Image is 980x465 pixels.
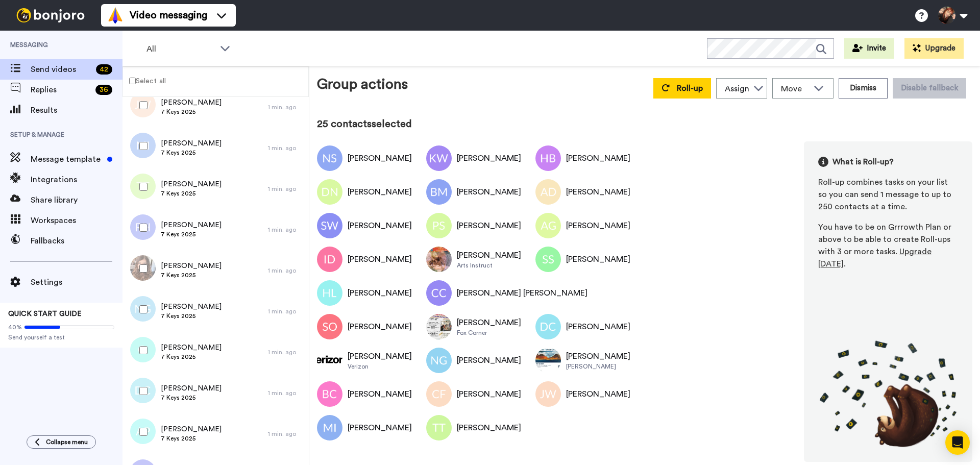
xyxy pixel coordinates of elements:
[268,144,304,152] div: 1 min. ago
[161,189,222,198] span: 7 Keys 2025
[317,348,342,373] img: Image of Anne LaMantia
[146,43,215,55] span: All
[348,362,412,371] div: Verizon
[161,138,222,149] span: [PERSON_NAME]
[161,108,222,116] span: 7 Keys 2025
[123,75,166,87] label: Select all
[535,381,561,407] img: Image of Janet Welsby
[844,38,894,59] button: Invite
[725,83,749,95] div: Assign
[426,381,452,407] img: Image of Chris Fry
[268,266,304,275] div: 1 min. ago
[818,221,958,270] div: You have to be on Grrrowth Plan or above to be able to create Roll-ups with 3 or more tasks. .
[161,97,222,108] span: [PERSON_NAME]
[161,179,222,189] span: [PERSON_NAME]
[96,64,112,75] div: 42
[348,350,412,362] div: [PERSON_NAME]
[129,78,136,84] input: Select all
[31,84,91,96] span: Replies
[904,38,964,59] button: Upgrade
[317,145,342,171] img: Image of Nicola Scott
[348,152,412,164] div: [PERSON_NAME]
[457,152,521,164] div: [PERSON_NAME]
[8,310,82,317] span: QUICK START GUIDE
[161,302,222,312] span: [PERSON_NAME]
[27,435,96,449] button: Collapse menu
[348,321,412,333] div: [PERSON_NAME]
[31,153,103,165] span: Message template
[893,78,966,99] button: Disable fallback
[426,213,452,238] img: Image of Pamela Sommers
[457,316,521,329] div: [PERSON_NAME]
[457,249,521,261] div: [PERSON_NAME]
[130,8,207,22] span: Video messaging
[457,388,521,400] div: [PERSON_NAME]
[535,213,561,238] img: Image of Anna Grace
[161,230,222,238] span: 7 Keys 2025
[839,78,888,99] button: Dismiss
[535,314,561,339] img: Image of Denise Couzens
[566,362,630,371] div: [PERSON_NAME]
[945,430,970,455] div: Open Intercom Messenger
[161,383,222,394] span: [PERSON_NAME]
[348,422,412,434] div: [PERSON_NAME]
[535,145,561,171] img: Image of Hayley Bentham
[268,348,304,356] div: 1 min. ago
[317,117,972,131] div: 25 contacts selected
[161,342,222,353] span: [PERSON_NAME]
[535,179,561,205] img: Image of Anita Higgins
[426,247,452,272] img: Image of Jo Fellowes
[268,185,304,193] div: 1 min. ago
[31,235,122,247] span: Fallbacks
[46,438,88,446] span: Collapse menu
[426,348,452,373] img: Image of Natalie Gibb
[107,7,124,23] img: vm-color.svg
[161,220,222,230] span: [PERSON_NAME]
[566,321,630,333] div: [PERSON_NAME]
[317,74,408,99] div: Group actions
[31,174,122,186] span: Integrations
[161,394,222,402] span: 7 Keys 2025
[268,389,304,397] div: 1 min. ago
[566,219,630,232] div: [PERSON_NAME]
[161,261,222,271] span: [PERSON_NAME]
[317,415,342,440] img: Image of Michelle Isbister McGilp
[457,261,521,270] div: Arts Instruct
[426,314,452,339] img: Image of Roxanne Johnson
[348,219,412,232] div: [PERSON_NAME]
[317,247,342,272] img: Image of Ilaria Di fiore
[535,247,561,272] img: Image of Sadie Spikes
[12,8,89,22] img: bj-logo-header-white.svg
[348,253,412,265] div: [PERSON_NAME]
[161,149,222,157] span: 7 Keys 2025
[95,85,112,95] div: 36
[457,287,587,299] div: [PERSON_NAME] [PERSON_NAME]
[566,388,630,400] div: [PERSON_NAME]
[317,280,342,306] img: Image of Heli Lehtinen
[535,348,561,373] img: Image of Sarah Sidders
[8,333,114,341] span: Send yourself a test
[832,156,894,168] span: What is Roll-up?
[317,179,342,205] img: Image of Darin Nagamootoo
[348,186,412,198] div: [PERSON_NAME]
[8,323,22,331] span: 40%
[348,287,412,299] div: [PERSON_NAME]
[31,214,122,227] span: Workspaces
[161,312,222,320] span: 7 Keys 2025
[268,103,304,111] div: 1 min. ago
[653,78,711,99] button: Roll-up
[31,194,122,206] span: Share library
[457,219,521,232] div: [PERSON_NAME]
[566,152,630,164] div: [PERSON_NAME]
[31,104,122,116] span: Results
[317,381,342,407] img: Image of Breanna Cox
[818,340,958,448] img: joro-roll.png
[426,415,452,440] img: Image of Tessa Thonett
[677,84,703,92] span: Roll-up
[426,280,452,306] img: Image of Cj Circo Folschinsky
[161,434,222,443] span: 7 Keys 2025
[457,422,521,434] div: [PERSON_NAME]
[268,226,304,234] div: 1 min. ago
[566,253,630,265] div: [PERSON_NAME]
